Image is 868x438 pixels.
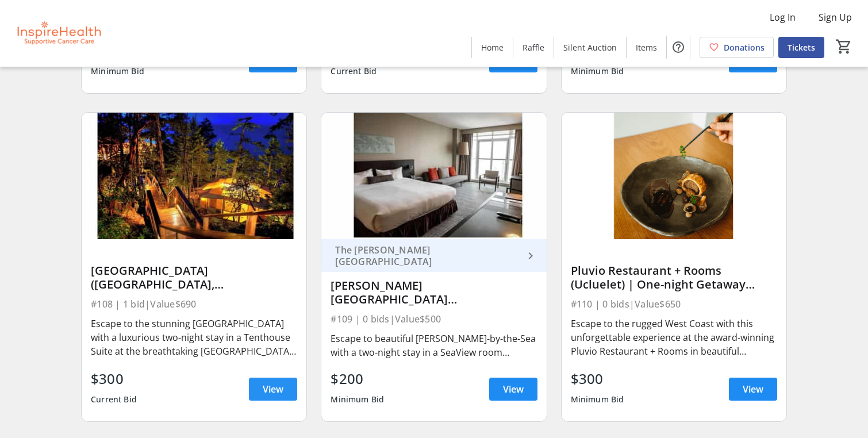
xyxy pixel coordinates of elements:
[91,368,137,389] div: $300
[770,10,796,24] span: Log In
[743,382,763,396] span: View
[513,37,554,58] a: Raffle
[331,311,537,327] div: #109 | 0 bids | Value $500
[729,378,777,401] a: View
[554,37,626,58] a: Silent Auction
[563,41,617,53] span: Silent Auction
[729,49,777,72] a: View
[331,332,537,359] div: Escape to beautiful [PERSON_NAME]-by-the-Sea with a two-night stay in a SeaView room (double occu...
[524,249,537,263] mat-icon: keyboard_arrow_right
[788,41,815,53] span: Tickets
[481,41,504,53] span: Home
[249,49,297,72] a: View
[82,113,306,239] img: Rock Water Secret Cove Resort (Halfmoon Bay, BC) | Two-Night Stay
[489,49,537,72] a: View
[91,61,144,82] div: Minimum Bid
[667,36,690,59] button: Help
[809,8,861,26] button: Sign Up
[571,296,777,312] div: #110 | 0 bids | Value $650
[761,8,805,26] button: Log In
[503,382,524,396] span: View
[91,317,297,358] div: Escape to the stunning [GEOGRAPHIC_DATA] with a luxurious two-night stay in a Tenthouse Suite at ...
[571,317,777,358] div: Escape to the rugged West Coast with this unforgettable experience at the award-winning Pluvio Re...
[331,279,537,306] div: [PERSON_NAME][GEOGRAPHIC_DATA] ([GEOGRAPHIC_DATA]) | Two-Night Stay for 2
[331,244,523,267] div: The [PERSON_NAME][GEOGRAPHIC_DATA]
[331,61,377,82] div: Current Bid
[91,389,137,410] div: Current Bid
[724,41,765,53] span: Donations
[91,296,297,312] div: #108 | 1 bid | Value $690
[331,389,384,410] div: Minimum Bid
[91,264,297,291] div: [GEOGRAPHIC_DATA] ([GEOGRAPHIC_DATA], [GEOGRAPHIC_DATA]) | Two-Night Stay
[263,382,283,396] span: View
[331,368,384,389] div: $200
[571,264,777,291] div: Pluvio Restaurant + Rooms (Ucluelet) | One-night Getaway Package for Two
[321,239,546,272] a: The [PERSON_NAME][GEOGRAPHIC_DATA]
[249,378,297,401] a: View
[472,37,513,58] a: Home
[562,113,786,239] img: Pluvio Restaurant + Rooms (Ucluelet) | One-night Getaway Package for Two
[321,113,546,239] img: Sidney Pier Hotel & Spa (Vancouver Island) | Two-Night Stay for 2
[778,37,824,58] a: Tickets
[571,368,624,389] div: $300
[819,10,852,24] span: Sign Up
[627,37,666,58] a: Items
[523,41,544,53] span: Raffle
[636,41,657,53] span: Items
[7,5,109,62] img: InspireHealth Supportive Cancer Care's Logo
[489,378,537,401] a: View
[700,37,774,58] a: Donations
[834,36,854,57] button: Cart
[571,61,624,82] div: Minimum Bid
[571,389,624,410] div: Minimum Bid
